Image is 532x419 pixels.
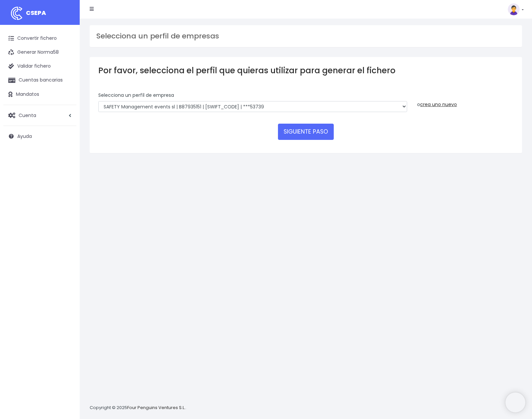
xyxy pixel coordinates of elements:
[98,92,174,99] label: Selecciona un perfíl de empresa
[420,101,457,108] a: crea uno nuevo
[3,73,76,87] a: Cuentas bancarias
[3,31,76,45] a: Convertir fichero
[90,404,186,411] p: Copyright © 2025 .
[98,66,513,75] h3: Por favor, selecciona el perfil que quieras utilizar para generar el fichero
[17,133,32,140] span: Ayuda
[417,92,513,108] div: o
[278,124,334,140] button: SIGUIENTE PASO
[96,32,515,40] h3: Selecciona un perfil de empresas
[19,112,36,118] span: Cuenta
[3,88,76,101] a: Mandatos
[26,9,46,17] span: CSEPA
[3,45,76,59] a: Generar Norma58
[3,108,76,122] a: Cuenta
[508,3,520,15] img: profile
[3,129,76,143] a: Ayuda
[3,59,76,73] a: Validar fichero
[8,5,25,22] img: logo
[127,404,185,411] a: Four Penguins Ventures S.L.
